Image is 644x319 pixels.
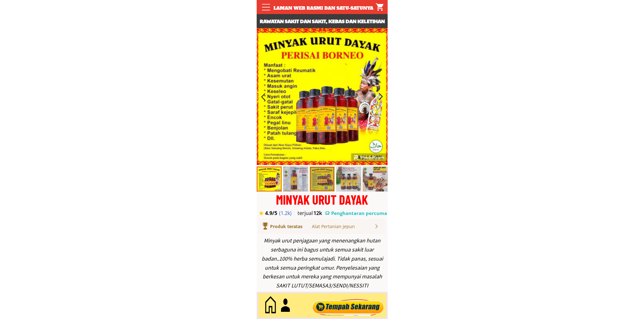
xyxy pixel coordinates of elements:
h3: terjual [298,210,319,217]
h3: Penghantaran percuma [331,210,387,217]
h3: 12k [313,210,324,217]
h3: (1.2k) [279,210,295,217]
div: Laman web rasmi dan satu-satunya [270,5,377,12]
div: Alat Pertanian Jepun [312,223,374,230]
div: Produk teratas [270,223,320,230]
h3: 4.9/5 [265,210,283,217]
h3: Rawatan sakit dan sakit, kebas dan keletihan [257,17,388,25]
div: MINYAK URUT DAYAK [257,193,388,206]
div: Minyak urut penjagaan yang menenangkan hutan serbaguna ini bagus untuk semua sakit luar badan..10... [260,236,385,290]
